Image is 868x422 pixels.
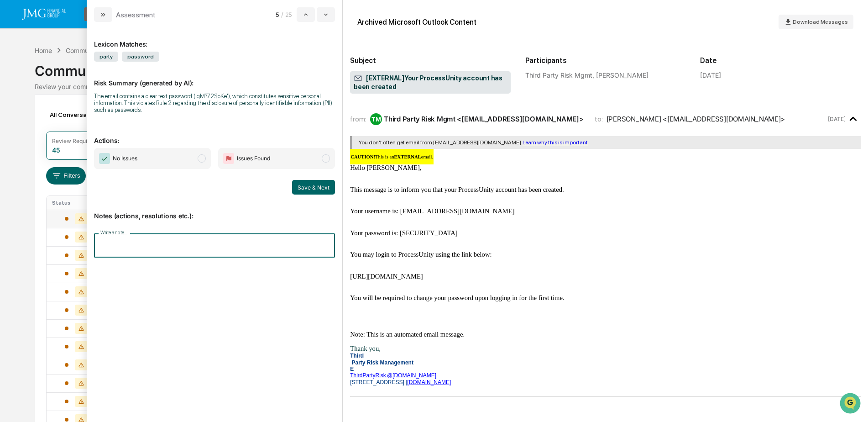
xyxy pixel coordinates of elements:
[595,115,603,123] span: to:
[779,15,853,29] button: Download Messages
[350,154,433,159] p: This is an email.
[94,29,335,48] div: Lexicon Matches:
[94,93,335,113] div: The email contains a clear text password ('qM?72$oKe'), which constitutes sensitive personal info...
[525,56,686,65] h2: Participants
[35,47,52,54] div: Home
[91,227,110,233] span: Pylon
[128,124,147,132] span: Sep 11
[19,70,36,86] img: 6558925923028_b42adfe598fdc8269267_72.jpg
[116,11,156,19] div: Assessment
[9,205,16,212] div: 🔎
[41,79,125,86] div: We're available if you need us!
[5,200,61,217] a: 🔎Data Lookup
[123,149,126,156] span: •
[18,187,59,196] span: Preclearance
[281,11,295,18] span: / 25
[523,139,588,146] a: Learn why this is important
[793,19,848,25] span: Download Messages
[22,9,66,20] img: logo
[94,52,118,62] span: party
[350,154,375,159] b: CAUTION!
[607,115,785,123] div: [PERSON_NAME] <[EMAIL_ADDRESS][DOMAIN_NAME]>
[9,116,24,130] img: Steve.Lennart
[52,146,60,154] div: 45
[9,188,16,195] div: 🖐️
[94,201,335,220] p: Notes (actions, resolutions etc.):
[9,19,166,34] p: How can we help?
[700,71,721,79] div: [DATE]
[350,372,436,379] a: ThirdPartyRisk @[DOMAIN_NAME]
[28,149,121,156] span: [PERSON_NAME].[PERSON_NAME]
[525,71,686,79] div: Third Party Risk Mgmt, [PERSON_NAME]
[700,56,861,65] h2: Date
[47,196,106,210] th: Status
[276,11,279,18] span: 5
[46,107,115,122] div: All Conversations
[9,140,24,155] img: Steve.Lennart
[387,372,436,379] span: @[DOMAIN_NAME]
[64,226,110,233] a: Powered byPylon
[41,70,150,79] div: Start new chat
[94,126,335,144] p: Actions:
[237,154,270,163] span: Issues Found
[359,139,854,146] div: You don't often get email from [EMAIL_ADDRESS][DOMAIN_NAME].
[128,149,147,156] span: Sep 11
[9,101,61,109] div: Past conversations
[370,113,382,125] div: TM
[28,124,121,132] span: [PERSON_NAME].[PERSON_NAME]
[828,116,846,122] time: Wednesday, September 17, 2025 at 1:19:21 PM
[52,137,96,144] div: Review Required
[99,153,110,164] img: Checkmark
[66,47,140,54] div: Communications Archive
[350,345,381,352] span: Thank you,
[75,187,113,196] span: Attestations
[9,70,26,86] img: 1746055101610-c473b297-6a78-478c-a979-82029cc54cd1
[394,154,421,159] b: EXTERNAL
[100,229,127,236] label: Write a note...
[141,100,166,111] button: See all
[350,372,386,379] span: ThirdPartyRisk
[350,353,413,365] span: Third Party Risk Management
[839,392,863,417] iframe: Open customer support
[122,52,159,62] span: password
[407,379,451,385] a: [DOMAIN_NAME]
[35,83,833,90] div: Review your communication records across channels
[18,204,58,213] span: Data Lookup
[35,55,833,79] div: Communications Archive
[123,124,126,132] span: •
[350,366,354,372] span: E
[94,68,335,87] p: Risk Summary (generated by AI):
[5,183,63,200] a: 🖐️Preclearance
[223,153,234,164] img: Flag
[63,183,117,200] a: 🗄️Attestations
[66,188,73,195] div: 🗄️
[350,56,511,65] h2: Subject
[350,115,366,123] span: from:
[350,164,564,338] span: Hello [PERSON_NAME], This message is to inform you that your ProcessUnity account has been create...
[113,154,137,163] span: No Issues
[357,18,476,26] div: Archived Microsoft Outlook Content
[155,73,166,84] button: Start new chat
[354,74,507,91] span: [EXTERNAL]Your ProcessUnity account has been created
[384,115,583,123] div: Third Party Risk Mgmt <[EMAIL_ADDRESS][DOMAIN_NAME]>
[350,379,407,385] span: [STREET_ADDRESS] |
[292,180,335,195] button: Save & Next
[46,167,86,185] button: Filters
